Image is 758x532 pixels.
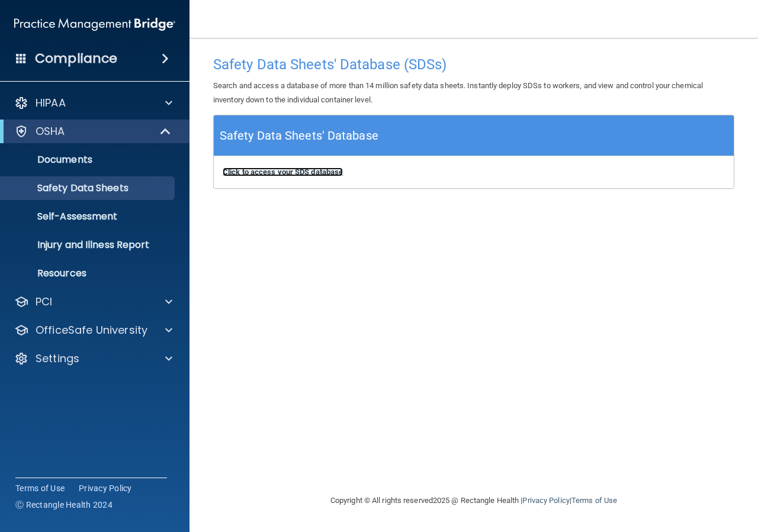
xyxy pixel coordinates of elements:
a: Privacy Policy [522,496,569,505]
a: HIPAA [14,96,172,110]
p: OfficeSafe University [36,323,147,337]
h4: Safety Data Sheets' Database (SDSs) [213,57,734,72]
div: Copyright © All rights reserved 2025 @ Rectangle Health | | [258,482,690,520]
p: Safety Data Sheets [8,182,169,194]
p: Injury and Illness Report [8,239,169,251]
a: Terms of Use [15,482,65,494]
a: Click to access your SDS database [223,167,343,176]
p: OSHA [36,124,65,138]
a: Terms of Use [571,496,617,505]
p: Self-Assessment [8,211,169,223]
img: PMB logo [14,12,175,36]
a: Settings [14,352,172,366]
p: Resources [8,267,169,279]
p: Settings [36,352,79,366]
span: Ⓒ Rectangle Health 2024 [15,499,113,511]
h5: Safety Data Sheets' Database [220,125,378,146]
h4: Compliance [35,50,117,67]
a: OfficeSafe University [14,323,172,337]
a: PCI [14,295,172,309]
p: PCI [36,295,52,309]
a: Privacy Policy [79,482,132,494]
p: Search and access a database of more than 14 million safety data sheets. Instantly deploy SDSs to... [213,79,734,107]
a: OSHA [14,124,172,138]
p: Documents [8,154,169,166]
p: HIPAA [36,96,66,110]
